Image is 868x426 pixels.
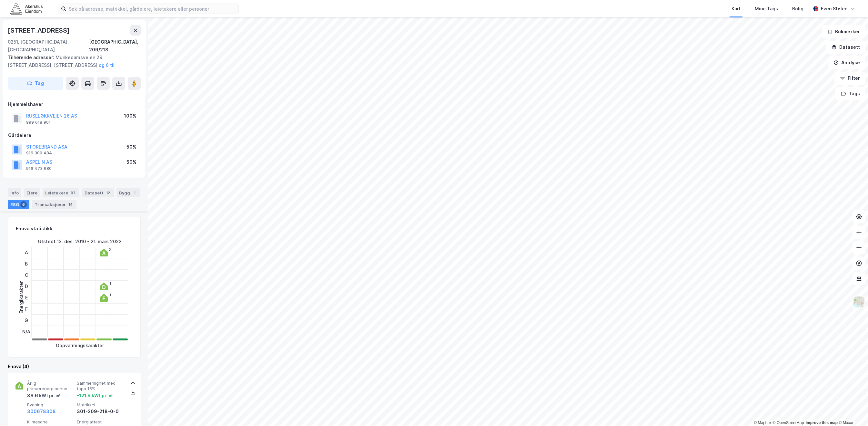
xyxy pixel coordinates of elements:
div: 50% [126,158,136,166]
div: Gårdeiere [8,131,140,139]
button: Tags [835,87,865,100]
a: OpenStreetMap [773,421,804,425]
div: 1 [131,190,138,196]
div: 86.6 [27,392,60,400]
iframe: Chat Widget [836,395,868,426]
div: Kontrollprogram for chat [836,395,868,426]
div: Transaksjoner [32,200,76,209]
div: Enova (4) [8,363,141,370]
div: Utstedt : 13. des. 2010 - 21. mars 2022 [38,238,122,245]
a: Mapbox [754,421,772,425]
div: [STREET_ADDRESS] [8,25,71,36]
div: Mine Tags [755,5,778,13]
div: 1 [109,293,111,297]
div: kWt pr. ㎡ [38,392,60,400]
img: akershus-eiendom-logo.9091f326c980b4bce74ccdd9f866810c.svg [10,3,43,14]
div: Kart [732,5,741,13]
div: 14 [67,201,74,208]
div: N/A [22,326,30,337]
div: Leietakere [43,188,79,197]
span: Energiattest [77,419,124,425]
button: 300678308 [27,408,56,415]
button: Analyse [828,56,865,69]
div: Enova statistikk [16,225,52,233]
div: Datasett [82,188,114,197]
div: Even Stølen [821,5,847,13]
div: Oppvarmingskarakter [56,342,104,349]
div: 301-209-218-0-0 [77,408,124,415]
button: Bokmerker [822,25,865,38]
div: 916 473 680 [26,166,52,171]
div: 1 [109,282,111,286]
div: 97 [69,190,77,196]
img: Z [853,296,865,308]
div: G [22,315,30,326]
div: Energikarakter [17,281,25,314]
span: Sammenlignet med topp 15% [77,380,124,392]
span: Matrikkel [77,402,124,408]
div: [GEOGRAPHIC_DATA], 209/218 [89,38,141,54]
div: Bygg [116,188,140,197]
button: Tag [8,77,63,90]
div: F [22,303,30,315]
div: -121.9 kWt pr. ㎡ [77,392,113,400]
div: B [22,258,30,269]
div: C [22,269,30,281]
div: 6 [20,201,27,208]
div: 916 300 484 [26,151,52,156]
div: A [22,247,30,258]
button: Datasett [826,41,865,54]
button: Filter [834,72,865,85]
div: 100% [124,112,136,120]
div: E [22,292,30,303]
div: Info [8,188,21,197]
div: 0251, [GEOGRAPHIC_DATA], [GEOGRAPHIC_DATA] [8,38,89,54]
div: 999 618 901 [26,120,51,125]
div: Eiere [24,188,40,197]
div: Munkedamsveien 29, [STREET_ADDRESS], [STREET_ADDRESS] [8,54,136,69]
div: Hjemmelshaver [8,100,140,108]
span: Årlig primærenergibehov [27,380,74,392]
div: 50% [126,143,136,151]
span: Tilhørende adresser: [8,55,56,60]
div: Bolig [792,5,803,13]
span: Bygning [27,402,74,408]
a: Improve this map [806,421,838,425]
div: D [22,281,30,292]
div: 12 [105,190,111,196]
span: Klimasone [27,419,74,425]
div: ESG [8,200,29,209]
input: Søk på adresse, matrikkel, gårdeiere, leietakere eller personer [66,4,238,14]
div: 2 [109,248,111,252]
